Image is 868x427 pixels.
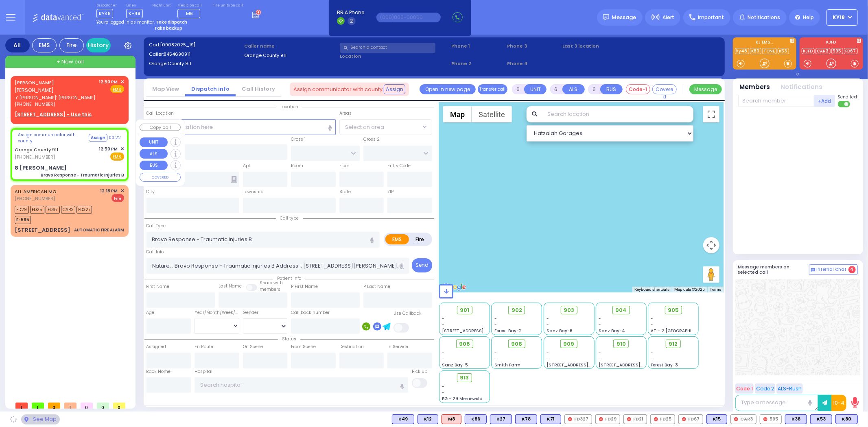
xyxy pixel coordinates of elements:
[669,340,678,348] span: 912
[154,25,182,31] strong: Take backup
[126,3,143,8] label: Lines
[363,136,380,143] label: Cross 2
[735,48,749,54] a: ky48
[212,3,243,8] label: Fire units on call
[599,356,601,362] span: -
[689,84,722,94] button: Message
[96,19,155,25] span: You're logged in as monitor.
[96,9,113,18] span: KY48
[490,414,512,424] div: K27
[243,344,263,350] label: On Scene
[339,344,364,350] label: Destination
[652,84,677,94] button: Covered
[734,417,738,421] img: red-radio-icon.svg
[848,266,856,273] span: 4
[260,286,280,292] span: members
[540,414,561,424] div: BLS
[140,161,168,170] button: BUS
[120,187,124,194] span: ✕
[817,267,847,272] span: Internal Chat
[494,328,522,334] span: Forest Bay-2
[15,111,92,118] u: [STREET_ADDRESS] - Use this
[564,340,575,348] span: 909
[140,149,168,159] button: ALS
[345,123,384,131] span: Select an area
[599,316,601,322] span: -
[291,163,303,169] label: Room
[41,172,124,178] div: Bravo Response - Traumatic Injuries B
[113,87,122,93] u: EMS
[278,336,300,342] span: Status
[101,188,118,194] span: 12:18 PM
[654,417,658,421] img: red-radio-icon.svg
[831,48,843,54] a: 595
[113,154,122,160] u: EMS
[442,414,461,424] div: ALS KJ
[451,60,504,67] span: Phone 2
[291,344,316,350] label: From Scene
[442,390,445,396] span: -
[442,396,488,402] span: BG - 29 Merriewold S.
[32,12,86,22] img: Logo
[441,282,468,292] img: Google
[244,52,337,59] label: Orange County 911
[112,194,124,202] span: Fire
[409,234,431,244] label: Fire
[186,10,193,17] span: M6
[627,417,631,421] img: red-radio-icon.svg
[140,124,181,131] button: Copy call
[835,414,858,424] div: K80
[442,414,461,424] div: M8
[276,104,302,110] span: Location
[442,383,445,390] span: -
[735,383,754,394] button: Code 1
[96,3,117,8] label: Dispatcher
[547,356,549,362] span: -
[494,350,497,356] span: -
[412,368,427,375] label: Pick up
[511,340,522,348] span: 908
[120,146,124,152] span: ✕
[564,414,592,424] div: FD327
[564,306,574,314] span: 903
[809,264,858,275] button: Internal Chat 4
[615,306,627,314] span: 904
[291,136,306,143] label: Cross 1
[64,403,77,409] span: 1
[243,163,250,169] label: Apt
[465,414,487,424] div: BLS
[61,206,75,214] span: CAR3
[599,362,676,368] span: [STREET_ADDRESS][PERSON_NAME]
[140,137,168,147] button: UNIT
[563,43,641,50] label: Last 3 location
[120,78,124,85] span: ✕
[831,395,846,411] button: 10-4
[706,414,727,424] div: BLS
[698,14,724,21] span: Important
[814,95,835,107] button: +Add
[442,328,519,334] span: [STREET_ADDRESS][PERSON_NAME]
[703,106,719,122] button: Toggle fullscreen view
[5,38,30,52] div: All
[515,414,537,424] div: K78
[387,344,408,350] label: In Service
[363,283,390,290] label: P Last Name
[340,53,448,60] label: Location
[412,258,432,272] button: Send
[740,83,770,92] button: Members
[460,374,469,382] span: 913
[177,3,203,8] label: Medic on call
[547,362,623,368] span: [STREET_ADDRESS][PERSON_NAME]
[32,403,44,409] span: 1
[146,368,171,375] label: Back Home
[146,223,166,229] label: Call Type
[15,195,55,202] span: [PHONE_NUMBER]
[459,340,470,348] span: 906
[195,309,239,316] div: Year/Month/Week/Day
[785,414,807,424] div: K38
[385,234,409,244] label: EMS
[682,417,686,421] img: red-radio-icon.svg
[15,94,96,101] span: ר' [PERSON_NAME]' [PERSON_NAME]
[149,60,242,67] label: Orange County 911
[595,414,620,424] div: FD29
